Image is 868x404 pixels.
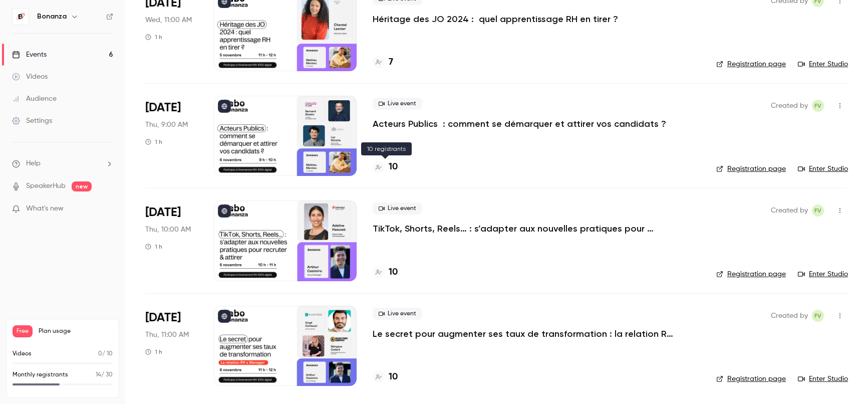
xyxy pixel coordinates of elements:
span: 0 [98,351,102,357]
span: [DATE] [145,100,181,116]
h4: 10 [389,160,398,174]
a: Registration page [716,269,786,279]
div: Nov 6 Thu, 10:00 AM (Europe/Paris) [145,200,198,281]
span: [DATE] [145,205,181,221]
div: Settings [12,116,52,126]
p: Videos [13,349,32,358]
span: Wed, 11:00 AM [145,15,192,25]
a: Acteurs Publics : comment se démarquer et attirer vos candidats ? [373,118,666,130]
a: 10 [373,266,398,279]
a: 10 [373,160,398,174]
span: FV [814,205,821,217]
p: / 10 [98,349,113,358]
span: 14 [96,372,101,378]
div: Videos [12,72,48,82]
a: 10 [373,370,398,384]
a: SpeakerHub [26,181,66,191]
span: Thu, 10:00 AM [145,225,191,235]
li: help-dropdown-opener [12,158,113,169]
span: Help [26,158,41,169]
span: Live event [373,308,422,320]
p: Monthly registrants [13,370,68,379]
a: 7 [373,56,393,69]
span: Plan usage [39,327,113,335]
span: FV [814,100,821,112]
span: Fabio Vilarinho [812,205,824,217]
a: Enter Studio [798,374,848,384]
a: Registration page [716,59,786,69]
span: Thu, 9:00 AM [145,120,188,130]
span: Created by [771,310,808,322]
a: Enter Studio [798,59,848,69]
img: Bonanza [13,9,29,25]
iframe: Noticeable Trigger [101,205,113,214]
div: 1 h [145,33,162,41]
div: Nov 6 Thu, 9:00 AM (Europe/Paris) [145,96,198,176]
div: 1 h [145,138,162,146]
p: / 30 [96,370,113,379]
span: new [72,181,92,191]
div: Nov 6 Thu, 11:00 AM (Europe/Paris) [145,306,198,386]
a: Enter Studio [798,269,848,279]
h4: 10 [389,370,398,384]
span: FV [814,310,821,322]
h4: 10 [389,266,398,279]
div: Audience [12,94,57,104]
h6: Bonanza [37,12,67,22]
div: Events [12,50,47,60]
span: What's new [26,204,64,214]
a: TikTok, Shorts, Reels… : s’adapter aux nouvelles pratiques pour recruter & attirer [373,223,673,235]
a: Le secret pour augmenter ses taux de transformation : la relation RH x Manager [373,328,673,340]
a: Enter Studio [798,164,848,174]
div: 1 h [145,348,162,356]
span: Live event [373,203,422,215]
span: Fabio Vilarinho [812,100,824,112]
div: 1 h [145,243,162,251]
span: Live event [373,98,422,110]
a: Héritage des JO 2024 : quel apprentissage RH en tirer ? [373,13,618,25]
span: Fabio Vilarinho [812,310,824,322]
span: Created by [771,205,808,217]
span: Created by [771,100,808,112]
a: Registration page [716,164,786,174]
span: Thu, 11:00 AM [145,330,189,340]
span: [DATE] [145,310,181,326]
span: Free [13,325,33,337]
a: Registration page [716,374,786,384]
h4: 7 [389,56,393,69]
